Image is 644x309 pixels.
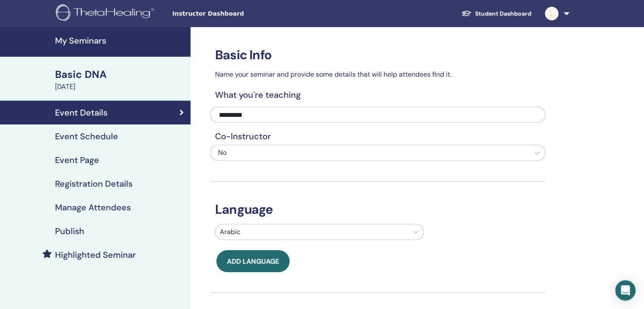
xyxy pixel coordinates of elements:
img: graduation-cap-white.svg [462,10,472,17]
a: Basic DNA[DATE] [50,67,191,92]
h4: Manage Attendees [55,202,131,212]
span: No [218,148,227,157]
h4: My Seminars [55,36,185,46]
img: default.jpg [545,7,558,20]
h3: Basic Info [210,47,545,63]
h4: What you`re teaching [210,90,545,100]
p: Name your seminar and provide some details that will help attendees find it. [210,69,545,80]
h3: Language [210,202,545,217]
div: Open Intercom Messenger [615,280,636,301]
h4: Event Schedule [55,131,118,141]
a: Student Dashboard [455,6,538,22]
span: Add language [227,257,279,266]
h4: Publish [55,226,84,236]
h4: Co-Instructor [210,131,545,141]
h4: Registration Details [55,179,133,189]
div: [DATE] [55,82,185,92]
h4: Highlighted Seminar [55,250,136,260]
div: Basic DNA [55,67,185,82]
span: Instructor Dashboard [172,9,299,18]
h4: Event Page [55,155,99,165]
img: logo.png [56,4,157,23]
h4: Event Details [55,108,108,118]
button: Add language [216,250,290,272]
